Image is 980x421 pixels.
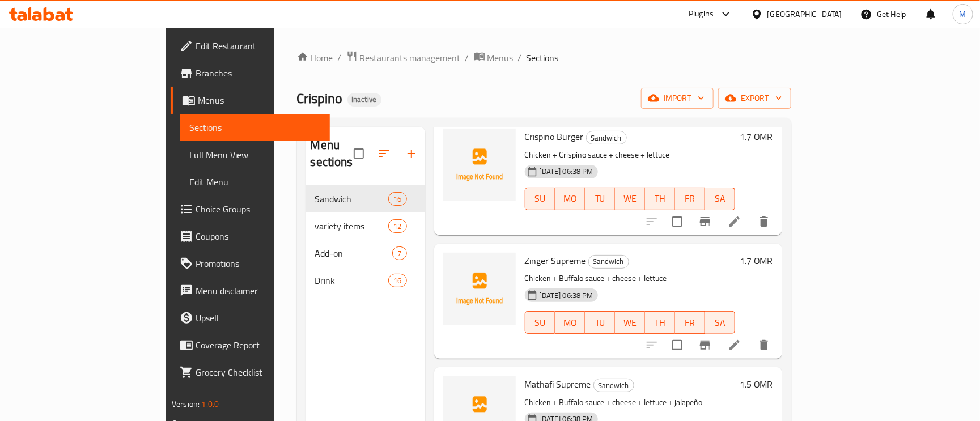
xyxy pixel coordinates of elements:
[347,93,381,107] div: Inactive
[171,59,330,87] a: Branches
[171,223,330,250] a: Coupons
[306,212,425,240] div: variety items12
[585,311,615,334] button: TU
[465,51,469,65] li: /
[201,397,219,411] span: 1.0.0
[615,311,645,334] button: WE
[338,51,342,65] li: /
[585,188,615,210] button: TU
[665,333,689,357] span: Select to update
[360,51,461,65] span: Restaurants management
[525,396,735,410] p: Chicken + Buffalo sauce + cheese + lettuce + jalapeño
[171,87,330,114] a: Menus
[306,185,425,212] div: Sandwich16
[315,274,389,287] span: Drink
[315,192,389,206] span: Sandwich
[389,275,406,286] span: 16
[297,50,791,65] nav: breadcrumb
[196,284,321,297] span: Menu disclaimer
[728,338,741,352] a: Edit menu item
[525,188,555,210] button: SU
[196,365,321,379] span: Grocery Checklist
[525,311,555,334] button: SU
[593,379,634,392] div: Sandwich
[555,311,585,334] button: MO
[740,129,773,144] h6: 1.7 OMR
[559,314,580,331] span: MO
[198,93,321,107] span: Menus
[171,250,330,277] a: Promotions
[525,376,591,393] span: Mathafi Supreme
[728,215,741,228] a: Edit menu item
[680,314,701,331] span: FR
[180,114,330,141] a: Sections
[665,210,689,233] span: Select to update
[535,290,598,301] span: [DATE] 06:38 PM
[750,208,778,235] button: delete
[589,255,629,268] span: Sandwich
[189,148,321,161] span: Full Menu View
[346,50,461,65] a: Restaurants management
[196,39,321,53] span: Edit Restaurant
[525,148,735,162] p: Chicken + Crispino sauce + cheese + lettuce
[525,252,586,269] span: Zinger Supreme
[311,137,354,171] h2: Menu sections
[615,188,645,210] button: WE
[594,379,634,392] span: Sandwich
[527,51,559,65] span: Sections
[718,88,791,109] button: export
[398,140,425,167] button: Add section
[645,188,675,210] button: TH
[525,271,735,286] p: Chicken + Buffalo sauce + cheese + lettuce
[443,129,516,201] img: Crispino Burger
[740,253,773,269] h6: 1.7 OMR
[196,338,321,352] span: Coverage Report
[750,331,778,359] button: delete
[586,131,627,144] div: Sandwich
[306,267,425,294] div: Drink16
[691,208,719,235] button: Branch-specific-item
[171,331,330,359] a: Coverage Report
[705,188,735,210] button: SA
[555,188,585,210] button: MO
[559,190,580,207] span: MO
[650,190,671,207] span: TH
[650,91,705,105] span: import
[389,221,406,232] span: 12
[588,255,629,269] div: Sandwich
[650,314,671,331] span: TH
[388,219,406,233] div: items
[196,66,321,80] span: Branches
[315,219,389,233] span: variety items
[171,304,330,331] a: Upsell
[180,141,330,168] a: Full Menu View
[727,91,782,105] span: export
[675,311,705,334] button: FR
[767,8,842,20] div: [GEOGRAPHIC_DATA]
[740,376,773,392] h6: 1.5 OMR
[530,190,551,207] span: SU
[620,190,640,207] span: WE
[389,194,406,205] span: 16
[443,253,516,325] img: Zinger Supreme
[393,248,406,259] span: 7
[371,140,398,167] span: Sort sections
[196,257,321,270] span: Promotions
[388,192,406,206] div: items
[306,181,425,299] nav: Menu sections
[675,188,705,210] button: FR
[589,314,610,331] span: TU
[196,311,321,325] span: Upsell
[535,166,598,177] span: [DATE] 06:38 PM
[196,229,321,243] span: Coupons
[474,50,514,65] a: Menus
[710,190,731,207] span: SA
[171,195,330,223] a: Choice Groups
[587,131,626,144] span: Sandwich
[960,8,966,20] span: M
[347,142,371,165] span: Select all sections
[710,314,731,331] span: SA
[196,202,321,216] span: Choice Groups
[189,121,321,134] span: Sections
